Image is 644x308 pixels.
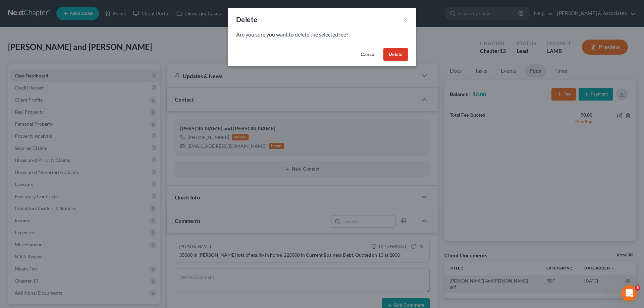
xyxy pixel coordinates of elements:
div: Delete [236,15,257,24]
button: Delete [383,48,408,61]
span: 5 [635,285,640,291]
p: Are you sure you want to delete the selected fee? [236,31,408,39]
button: Cancel [355,48,381,61]
iframe: Intercom live chat [621,285,637,301]
button: × [403,15,408,23]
